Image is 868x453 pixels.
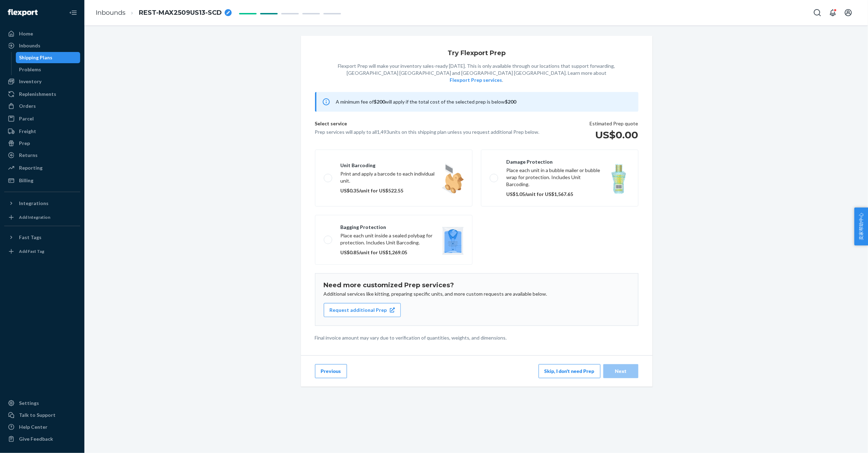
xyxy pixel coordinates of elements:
p: Additional services like kitting, preparing specific units, and more custom requests are availabl... [324,290,630,297]
div: Next [609,368,632,375]
button: Next [603,364,638,378]
div: Replenishments [19,91,56,98]
div: Home [19,30,33,37]
a: Reporting [4,162,80,173]
a: Add Fast Tag [4,246,80,257]
div: Inbounds [19,42,40,49]
span: REST-MAX2509US13-SCD [139,8,222,18]
p: Final invoice amount may vary due to verification of quantities, weights, and dimensions. [315,334,638,341]
a: Parcel [4,113,80,124]
a: Add Integration [4,212,80,223]
button: Request additional Prep [324,303,401,317]
button: Give Feedback [4,433,80,445]
div: Inventory [19,78,41,85]
button: Fast Tags [4,232,80,243]
button: Open Search Box [810,6,824,20]
b: $200 [505,99,516,105]
a: Replenishments [4,88,80,100]
div: Add Integration [19,214,50,220]
ol: breadcrumbs [90,2,237,23]
div: Help Center [19,424,47,431]
h1: Try Flexport Prep [448,50,506,57]
div: Fast Tags [19,234,41,241]
div: Give Feedback [19,435,53,442]
p: Select service [315,120,540,129]
a: Orders [4,100,80,112]
div: Reporting [19,164,43,171]
a: Freight [4,126,80,137]
div: Integrations [19,200,49,207]
div: Problems [19,66,41,73]
a: Problems [16,64,81,75]
h1: US$0.00 [590,129,638,141]
div: Billing [19,177,33,184]
div: Add Fast Tag [19,248,44,254]
button: Previous [315,364,347,378]
h1: Need more customized Prep services? [324,282,630,289]
div: Talk to Support [19,412,56,419]
button: Close Navigation [66,6,80,20]
div: Freight [19,128,36,135]
div: Settings [19,400,39,407]
a: Returns [4,150,80,161]
button: Integrations [4,198,80,209]
a: Talk to Support [4,409,80,421]
a: Help Center [4,421,80,433]
a: Shipping Plans [16,52,81,63]
b: $200 [374,99,385,105]
a: Billing [4,175,80,186]
p: Prep services will apply to all 1,493 units on this shipping plan unless you request additional P... [315,129,540,136]
a: Settings [4,398,80,409]
a: Prep [4,138,80,149]
span: A minimum fee of will apply if the total cost of the selected prep is below [336,99,516,105]
button: Open notifications [826,6,840,20]
button: Open account menu [841,6,855,20]
div: Orders [19,103,36,110]
a: Inbounds [96,9,126,17]
button: Flexport Prep services [450,77,502,84]
button: Skip, I don't need Prep [539,364,600,378]
div: Shipping Plans [19,54,53,61]
a: Inventory [4,76,80,87]
div: Prep [19,140,30,147]
button: 卖家帮助中心 [854,208,868,245]
div: Parcel [19,115,34,122]
img: Flexport logo [8,9,38,16]
p: Flexport Prep will make your inventory sales-ready [DATE]. This is only available through our loc... [338,63,615,84]
div: Returns [19,152,38,159]
a: Inbounds [4,40,80,51]
a: Home [4,28,80,39]
p: Estimated Prep quote [590,120,638,127]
